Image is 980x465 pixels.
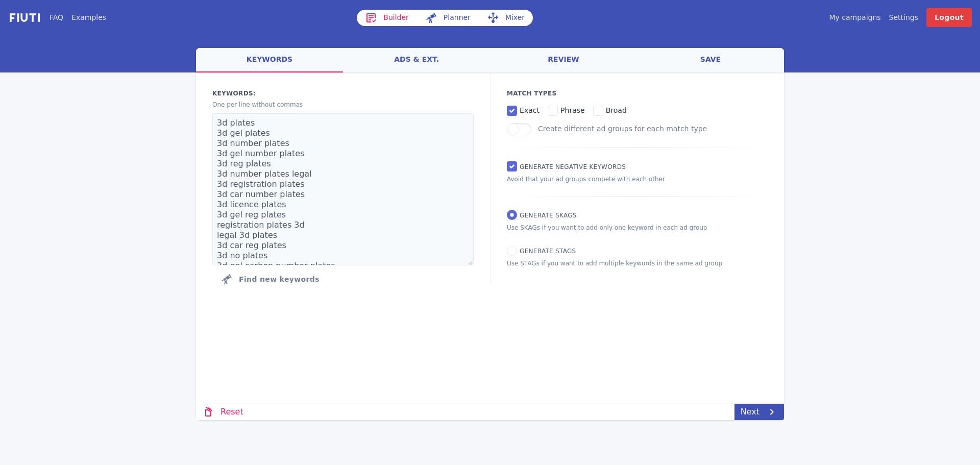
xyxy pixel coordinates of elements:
a: Logout [926,8,972,27]
a: review [490,48,637,72]
button: Click to find new keywords related to those above [212,269,328,289]
input: phrase [548,106,558,116]
p: One per line without commas [212,100,474,109]
a: Planner [417,10,479,26]
input: exact [507,106,517,116]
span: Generate Negative keywords [520,163,626,170]
a: Builder [357,10,417,26]
a: FAQ [50,12,63,23]
a: Reset [196,404,250,420]
p: Match Types [507,89,768,98]
a: keywords [196,48,343,72]
p: Avoid that your ad groups compete with each other [507,175,768,184]
a: Settings [889,12,918,23]
input: Generate SKAGs [507,210,517,220]
a: Next [734,404,784,420]
p: Use STAGs if you want to add multiple keywords in the same ad group [507,259,768,268]
input: Generate Negative keywords [507,161,517,172]
span: exact [520,106,540,114]
span: Generate STAGs [520,248,576,255]
label: Create different ad groups for each match type [538,125,707,133]
label: Keywords: [212,89,474,98]
p: Use SKAGs if you want to add only one keyword in each ad group [507,223,768,232]
input: broad [593,106,603,116]
img: f731f27.png [8,12,41,23]
a: Examples [71,12,106,23]
span: broad [606,106,627,114]
span: phrase [560,106,585,114]
a: Mixer [479,10,533,26]
input: Generate STAGs [507,246,517,256]
a: My campaigns [829,12,880,23]
a: ads & ext. [343,48,490,72]
a: save [637,48,784,72]
span: Generate SKAGs [520,212,577,219]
